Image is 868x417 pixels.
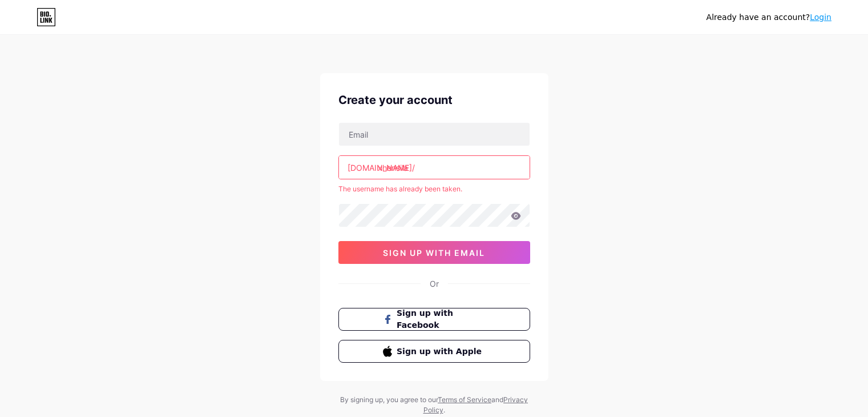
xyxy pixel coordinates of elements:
span: sign up with email [383,248,485,258]
span: Sign up with Facebook [397,307,485,331]
button: sign up with email [338,241,530,264]
a: Terms of Service [438,395,491,404]
div: [DOMAIN_NAME]/ [348,162,415,174]
input: Email [339,123,530,146]
button: Sign up with Apple [338,340,530,363]
input: username [339,156,530,179]
span: Sign up with Apple [397,346,485,358]
div: Or [430,278,439,290]
button: Sign up with Facebook [338,308,530,331]
div: By signing up, you agree to our and . [337,395,531,415]
div: Create your account [338,91,530,109]
div: The username has already been taken. [338,184,530,194]
div: Already have an account? [706,11,831,23]
a: Login [810,13,831,22]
